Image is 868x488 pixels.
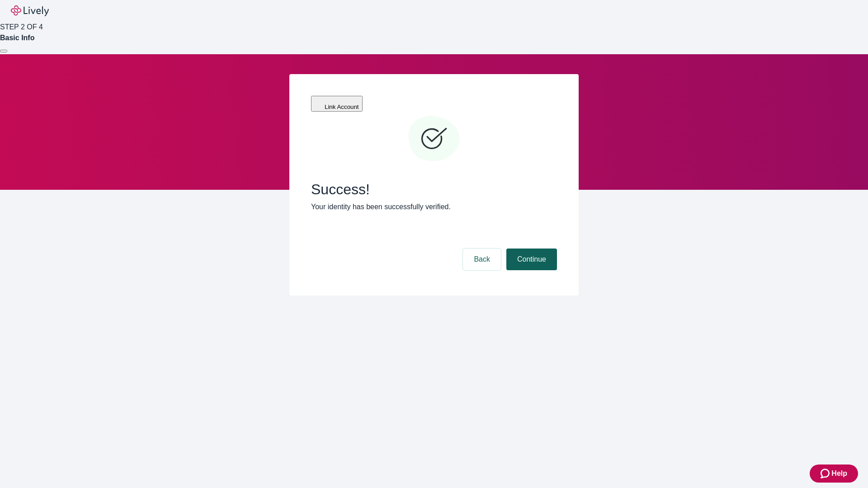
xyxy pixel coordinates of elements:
button: Back [463,249,501,270]
svg: Zendesk support icon [821,468,831,479]
button: Zendesk support iconHelp [810,465,858,483]
svg: Checkmark icon [407,112,461,166]
button: Link Account [311,96,363,112]
img: Lively [11,5,49,16]
span: Help [831,468,847,479]
p: Your identity has been successfully verified. [311,202,557,212]
button: Continue [506,249,557,270]
span: Success! [311,181,557,198]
